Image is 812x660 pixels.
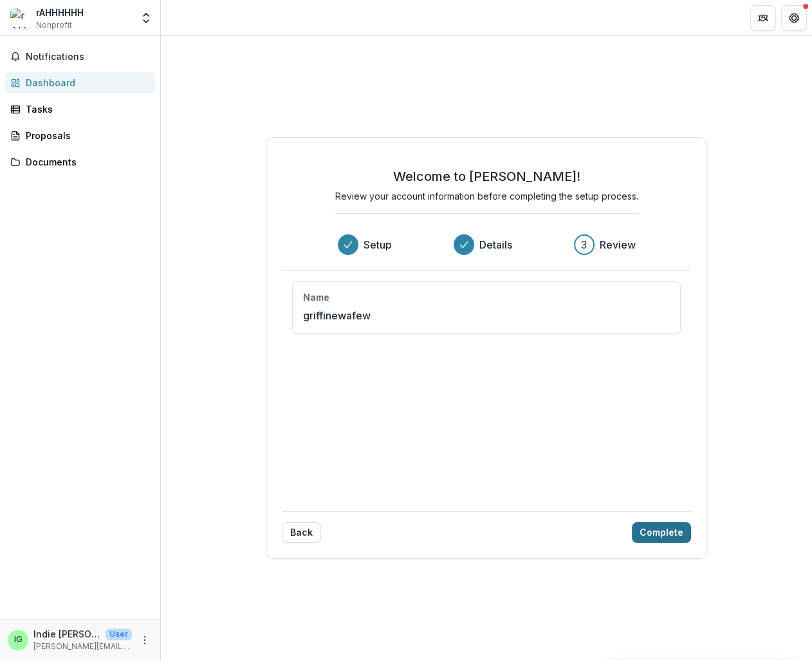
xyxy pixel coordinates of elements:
button: More [137,632,152,648]
p: Review your account information before completing the setup process. [335,189,638,203]
button: Get Help [781,5,807,31]
span: Notifications [26,52,150,62]
div: Proposals [26,129,145,142]
a: Tasks [5,99,155,120]
button: Open entity switcher [137,5,155,31]
div: rAHHHHHH [36,6,84,19]
p: User [106,628,132,640]
button: Partners [750,5,776,31]
a: Proposals [5,125,155,146]
h2: Welcome to [PERSON_NAME]! [393,169,580,184]
button: Complete [632,522,691,543]
div: Dashboard [26,76,145,90]
img: rAHHHHHH [10,8,31,28]
h3: Review [600,237,636,252]
h3: Details [479,237,512,252]
p: griffinewafew [303,308,371,323]
div: 3 [581,237,587,252]
div: Tasks [26,102,145,116]
div: Indie Griffin [14,636,23,644]
h4: Name [303,292,329,303]
span: Nonprofit [36,19,72,31]
button: Back [282,522,321,543]
p: [PERSON_NAME][EMAIL_ADDRESS][DOMAIN_NAME] [33,641,132,652]
a: Dashboard [5,72,155,93]
div: Progress [338,234,636,255]
div: Documents [26,155,145,169]
button: Notifications [5,46,155,67]
a: Documents [5,151,155,173]
h3: Setup [364,237,392,252]
p: Indie [PERSON_NAME] [33,627,100,641]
